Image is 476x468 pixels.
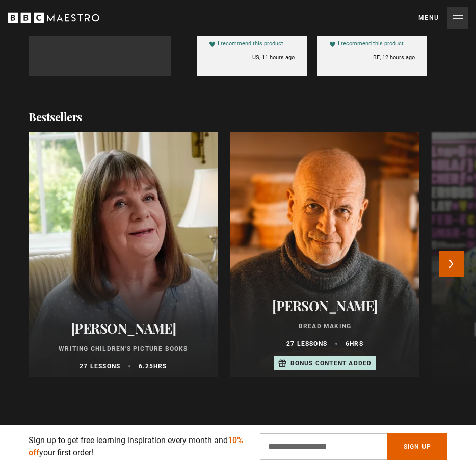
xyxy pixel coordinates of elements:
[80,362,120,371] p: 27 lessons
[29,434,248,459] p: Sign up to get free learning inspiration every month and your first order!
[346,339,363,348] p: 6
[252,53,295,61] div: US, 11 hours ago
[418,7,468,29] button: Toggle navigation
[387,433,447,460] button: Sign Up
[29,132,218,377] a: [PERSON_NAME] Writing Children's Picture Books 27 lessons 6.25hrs
[236,322,414,331] p: Bread Making
[230,132,420,377] a: [PERSON_NAME] Bread Making 27 lessons 6hrs Bonus content added
[350,340,363,347] abbr: hrs
[35,320,212,336] h2: [PERSON_NAME]
[139,362,167,371] p: 6.25
[218,40,283,47] div: I recommend this product
[290,359,372,368] p: Bonus content added
[338,40,404,47] div: I recommend this product
[35,344,212,353] p: Writing Children's Picture Books
[373,53,415,61] div: BE, 12 hours ago
[236,298,414,314] h2: [PERSON_NAME]
[29,109,82,125] h2: Bestsellers
[286,339,327,348] p: 27 lessons
[153,363,167,370] abbr: hrs
[8,10,99,25] svg: BBC Maestro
